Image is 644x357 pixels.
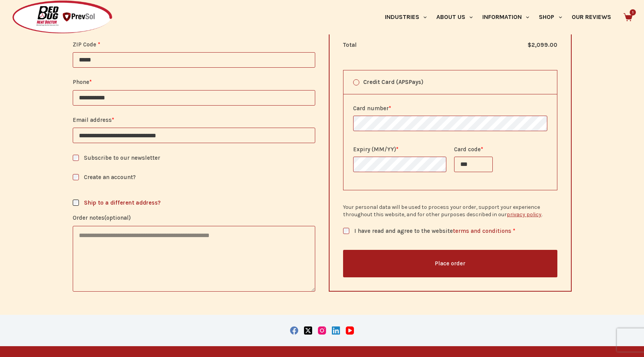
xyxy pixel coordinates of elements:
[73,40,316,50] label: ZIP Code
[304,326,312,335] a: X (Twitter)
[353,104,547,113] label: Card number
[343,31,508,58] th: Total
[6,3,29,26] button: Open LiveChat chat widget
[507,212,542,218] a: privacy policy
[346,326,354,335] a: YouTube
[353,145,446,154] label: Expiry (MM/YY)
[630,9,636,15] span: 1
[528,41,557,48] bdi: 2,099.00
[73,115,316,125] label: Email address
[343,228,349,234] input: I have read and agree to the websiteterms and conditions *
[354,227,511,234] span: I have read and agree to the website
[290,326,298,335] a: Facebook
[104,214,131,221] span: (optional)
[84,154,160,161] span: Subscribe to our newsletter
[84,199,161,206] span: Ship to a different address?
[318,326,326,335] a: Instagram
[73,155,79,161] input: Subscribe to our newsletter
[73,200,79,206] input: Ship to a different address?
[453,227,511,234] a: terms and conditions
[343,250,557,277] button: Place order
[73,213,316,223] label: Order notes
[73,77,316,87] label: Phone
[343,203,557,219] p: Your personal data will be used to process your order, support your experience throughout this we...
[454,145,547,154] label: Card code
[343,70,557,94] label: Credit Card (APSPays)
[73,174,79,180] input: Create an account?
[84,174,136,181] span: Create an account?
[513,227,515,234] abbr: required
[528,41,531,48] span: $
[332,326,340,335] a: LinkedIn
